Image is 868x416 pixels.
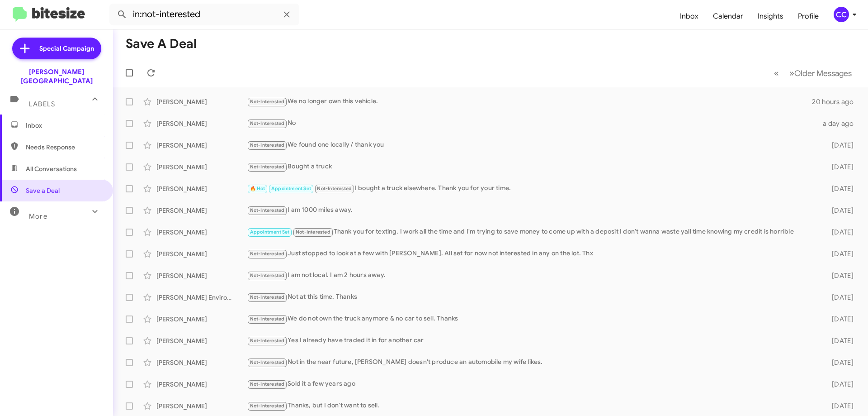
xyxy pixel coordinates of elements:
div: [PERSON_NAME] [156,402,247,411]
span: « [774,67,779,79]
div: [DATE] [817,271,861,280]
span: Not-Interested [250,251,285,257]
span: 🔥 Hot [250,186,265,191]
div: [PERSON_NAME] [156,163,247,172]
span: Save a Deal [26,186,60,195]
span: Not-Interested [250,359,285,365]
span: More [29,212,47,220]
h1: Save a Deal [126,37,197,51]
span: Appointment Set [250,229,290,235]
span: Not-Interested [250,316,285,322]
div: [PERSON_NAME] [156,315,247,324]
div: I bought a truck elsewhere. Thank you for your time. [247,183,817,194]
span: Not-Interested [250,403,285,409]
span: Appointment Set [271,186,311,191]
div: [PERSON_NAME] [156,336,247,345]
span: Special Campaign [39,44,94,53]
span: Not-Interested [250,381,285,387]
div: [DATE] [817,380,861,389]
div: [PERSON_NAME] [156,141,247,150]
div: 20 hours ago [812,97,861,106]
div: [DATE] [817,315,861,324]
div: a day ago [817,119,861,128]
div: [DATE] [817,206,861,215]
div: [DATE] [817,184,861,193]
span: Not-Interested [250,273,285,278]
a: Special Campaign [12,38,101,59]
div: [DATE] [817,402,861,411]
div: [DATE] [817,163,861,172]
div: [DATE] [817,249,861,258]
a: Inbox [673,3,706,29]
span: Not-Interested [317,186,352,191]
span: Inbox [26,121,103,130]
div: [PERSON_NAME] [156,249,247,258]
span: All Conversations [26,164,77,173]
div: [DATE] [817,141,861,150]
div: [PERSON_NAME] [156,119,247,128]
div: [PERSON_NAME] [156,184,247,193]
span: Not-Interested [250,294,285,300]
button: CC [826,7,858,22]
span: Not-Interested [250,207,285,213]
div: [DATE] [817,228,861,237]
div: [DATE] [817,336,861,345]
div: Just stopped to look at a few with [PERSON_NAME]. All set for now not interested in any on the lo... [247,249,817,259]
div: Thank you for texting. I work all the time and I'm trying to save money to come up with a deposit... [247,227,817,237]
div: Not in the near future, [PERSON_NAME] doesn't produce an automobile my wife likes. [247,357,817,368]
button: Next [784,64,857,82]
div: [PERSON_NAME] [156,271,247,280]
div: [PERSON_NAME] [156,97,247,106]
div: We no longer own this vehicle. [247,96,812,107]
a: Calendar [706,3,750,29]
div: Sold it a few years ago [247,379,817,389]
div: [PERSON_NAME] [156,380,247,389]
div: Thanks, but I don't want to sell. [247,401,817,411]
span: Not-Interested [250,338,285,344]
div: Yes I already have traded it in for another car [247,335,817,346]
span: Not-Interested [250,164,285,170]
div: We do not own the truck anymore & no car to sell. Thanks [247,314,817,324]
div: No [247,118,817,129]
a: Insights [750,3,791,29]
div: I am 1000 miles away. [247,205,817,215]
div: Bought a truck [247,162,817,172]
nav: Page navigation example [769,64,857,82]
button: Previous [769,64,784,82]
span: Not-Interested [250,142,285,148]
div: [PERSON_NAME] [156,228,247,237]
div: [PERSON_NAME] [156,206,247,215]
span: Not-Interested [250,99,285,105]
div: [PERSON_NAME] [156,358,247,367]
div: I am not local. I am 2 hours away. [247,270,817,281]
div: CC [834,7,849,22]
div: Not at this time. Thanks [247,292,817,302]
div: [DATE] [817,293,861,302]
span: » [789,67,794,79]
span: Older Messages [794,68,852,78]
a: Profile [791,3,826,29]
span: Not-Interested [296,229,330,235]
div: [DATE] [817,358,861,367]
span: Not-Interested [250,120,285,126]
div: We found one locally / thank you [247,140,817,150]
span: Needs Response [26,143,103,152]
div: [PERSON_NAME] Environmental Concepts Of Tn [156,293,247,302]
input: Search [109,4,299,25]
span: Labels [29,100,55,108]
